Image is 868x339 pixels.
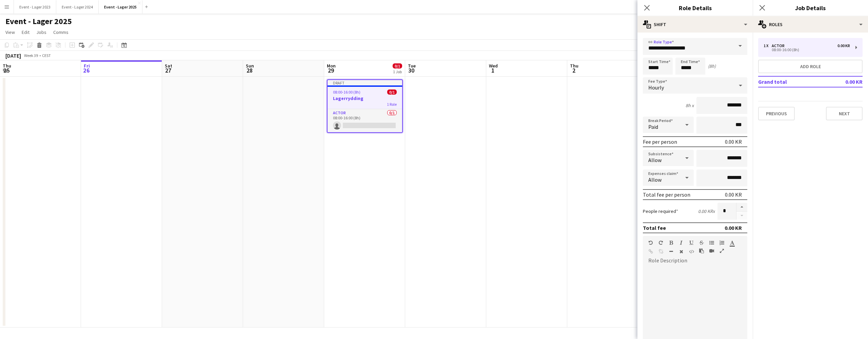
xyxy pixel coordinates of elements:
[36,29,46,35] span: Jobs
[22,53,39,58] span: Week 39
[823,76,863,87] td: 0.00 KR
[51,28,71,37] a: Comms
[84,63,90,69] span: Fri
[5,52,21,59] div: [DATE]
[758,60,863,73] button: Add role
[333,89,360,95] span: 08:00-16:00 (8h)
[56,0,99,14] button: Event - Lager 2024
[643,224,666,231] div: Total fee
[679,249,684,254] button: Clear Formatting
[328,95,402,101] h3: Lagerrydding
[328,80,402,85] div: Draft
[637,16,753,33] div: Shift
[753,3,868,12] h3: Job Details
[5,16,72,26] h1: Event - Lager 2025
[407,66,416,74] span: 30
[837,43,850,48] div: 0.00 KR
[326,66,336,74] span: 29
[648,157,662,163] span: Allow
[3,28,18,37] a: View
[699,248,704,254] button: Paste as plain text
[246,63,254,69] span: Sun
[758,76,823,87] td: Grand total
[637,3,753,12] h3: Role Details
[686,102,694,108] div: 8h x
[648,240,653,245] button: Undo
[245,66,254,74] span: 28
[387,102,397,107] span: 1 Role
[764,43,772,48] div: 1 x
[709,240,714,245] button: Unordered List
[489,63,498,69] span: Wed
[689,249,694,254] button: HTML Code
[725,138,742,145] div: 0.00 KR
[730,240,734,245] button: Text Color
[826,107,863,120] button: Next
[772,43,787,48] div: Actor
[699,240,704,245] button: Strikethrough
[393,69,402,74] div: 1 Job
[5,29,15,35] span: View
[679,240,684,245] button: Italic
[648,123,658,130] span: Paid
[669,240,673,245] button: Bold
[327,63,336,69] span: Mon
[648,84,664,91] span: Hourly
[165,63,172,69] span: Sat
[53,29,68,35] span: Comms
[570,63,578,69] span: Thu
[648,176,662,183] span: Allow
[725,191,742,198] div: 0.00 KR
[19,28,32,37] a: Edit
[643,191,690,198] div: Total fee per person
[83,66,90,74] span: 26
[164,66,172,74] span: 27
[569,66,578,74] span: 2
[758,107,795,120] button: Previous
[2,66,11,74] span: 25
[698,208,715,214] div: 0.00 KR x
[327,79,403,133] app-job-card: Draft08:00-16:00 (8h)0/1Lagerrydding1 RoleActor0/108:00-16:00 (8h)
[643,208,678,214] label: People required
[753,16,868,33] div: Roles
[708,63,716,69] div: (8h)
[719,248,724,254] button: Fullscreen
[328,109,402,132] app-card-role: Actor0/108:00-16:00 (8h)
[764,48,850,52] div: 08:00-16:00 (8h)
[14,0,56,14] button: Event - Lager 2023
[658,240,663,245] button: Redo
[689,240,694,245] button: Underline
[669,249,673,254] button: Horizontal Line
[725,224,742,231] div: 0.00 KR
[387,89,397,95] span: 0/1
[99,0,142,14] button: Event - Lager 2025
[42,53,51,58] div: CEST
[3,63,11,69] span: Thu
[643,138,677,145] div: Fee per person
[719,240,724,245] button: Ordered List
[393,63,402,68] span: 0/1
[709,248,714,254] button: Insert video
[736,203,747,212] button: Increase
[34,28,49,37] a: Jobs
[408,63,416,69] span: Tue
[22,29,29,35] span: Edit
[488,66,498,74] span: 1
